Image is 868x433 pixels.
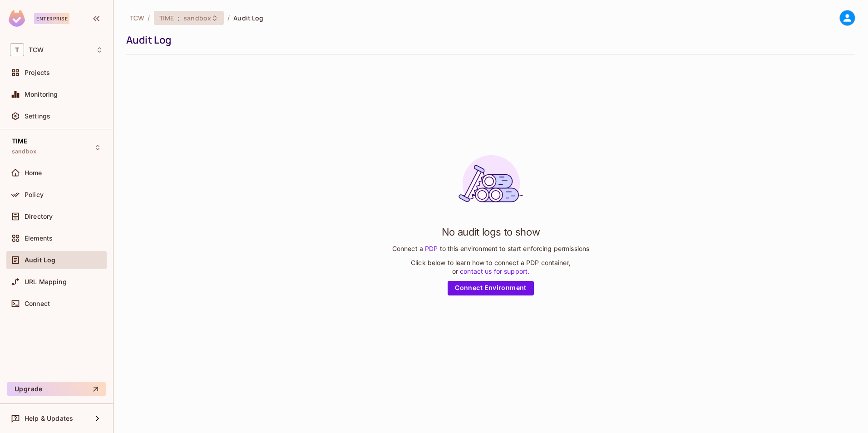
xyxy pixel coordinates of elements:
[148,14,150,22] li: /
[126,33,851,47] div: Audit Log
[227,14,230,22] li: /
[25,235,53,242] span: Elements
[423,245,440,252] a: PDP
[25,415,73,422] span: Help & Updates
[9,10,25,27] img: SReyMgAAAABJRU5ErkJggg==
[10,43,24,56] span: T
[25,69,50,76] span: Projects
[392,244,589,253] p: Connect a to this environment to start enforcing permissions
[25,213,53,220] span: Directory
[25,113,50,120] span: Settings
[12,138,28,145] span: TIME
[159,14,174,22] span: TIME
[233,14,263,22] span: Audit Log
[411,258,571,276] p: Click below to learn how to connect a PDP container, or
[25,256,55,264] span: Audit Log
[442,225,540,239] h1: No audit logs to show
[25,169,42,177] span: Home
[34,13,69,24] div: Enterprise
[130,14,144,22] span: the active workspace
[25,300,50,307] span: Connect
[12,148,36,155] span: sandbox
[7,382,106,396] button: Upgrade
[183,14,211,22] span: sandbox
[448,281,534,295] a: Connect Environment
[177,15,180,22] span: :
[25,91,58,98] span: Monitoring
[25,278,67,285] span: URL Mapping
[458,267,529,275] a: contact us for support.
[29,46,44,54] span: Workspace: TCW
[25,191,44,198] span: Policy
